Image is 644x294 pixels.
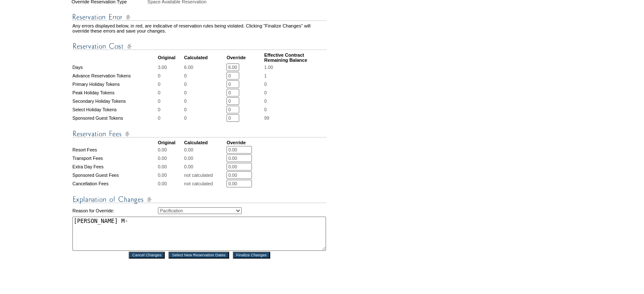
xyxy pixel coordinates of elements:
td: 0.00 [158,163,183,170]
td: Extra Day Fees [72,163,157,170]
img: Explanation of Changes [72,194,326,205]
td: Reason for Override: [72,206,157,216]
td: Sponsored Guest Fees [72,171,157,179]
td: 0 [158,72,183,80]
td: 0.00 [184,146,226,154]
span: 99 [264,115,269,121]
input: Cancel Changes [129,252,165,258]
span: 1 [264,73,267,78]
td: Original [158,140,183,145]
td: 0 [184,80,226,88]
img: Reservation Fees [72,129,326,139]
input: Select New Reservation Dates [169,252,229,258]
td: 3.00 [158,63,183,71]
img: Reservation Cost [72,41,326,52]
td: 0 [158,106,183,113]
td: 0 [158,97,183,105]
td: 0.00 [158,154,183,162]
td: Advance Reservation Tokens [72,72,157,80]
td: 0 [158,114,183,122]
td: Resort Fees [72,146,157,154]
span: 1.00 [264,65,273,70]
td: Calculated [184,52,226,63]
td: Effective Contract Remaining Balance [264,52,326,63]
td: not calculated [184,180,226,187]
td: Override [227,52,263,63]
td: 0.00 [184,163,226,170]
td: 0.00 [158,171,183,179]
td: Days [72,63,157,71]
td: 0 [184,114,226,122]
td: Sponsored Guest Tokens [72,114,157,122]
td: Select Holiday Tokens [72,106,157,113]
td: 0 [184,72,226,80]
td: Cancellation Fees [72,180,157,187]
td: Original [158,52,183,63]
td: 0 [184,89,226,96]
td: not calculated [184,171,226,179]
td: Calculated [184,140,226,145]
td: 0 [184,106,226,113]
input: Finalize Changes [233,252,270,258]
td: Primary Holiday Tokens [72,80,157,88]
td: 0 [158,80,183,88]
span: 0 [264,99,267,104]
td: Override [227,140,263,145]
td: 0.00 [158,146,183,154]
td: 0 [158,89,183,96]
td: Transport Fees [72,154,157,162]
td: 0 [184,97,226,105]
span: 0 [264,82,267,87]
td: 0.00 [158,180,183,187]
img: Reservation Errors [72,12,326,22]
td: Any errors displayed below, in red, are indicative of reservation rules being violated. Clicking ... [72,23,326,33]
td: Peak Holiday Tokens [72,89,157,96]
span: 0 [264,90,267,95]
span: 0 [264,107,267,112]
td: Secondary Holiday Tokens [72,97,157,105]
td: 6.00 [184,63,226,71]
td: 0.00 [184,154,226,162]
